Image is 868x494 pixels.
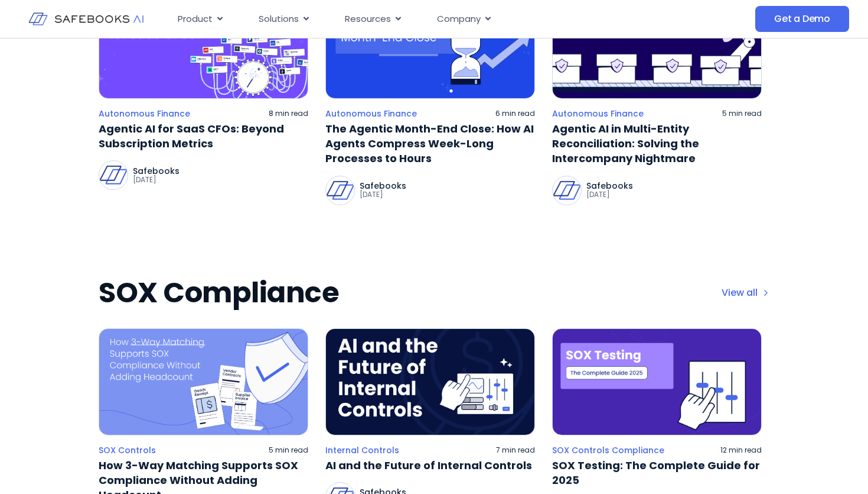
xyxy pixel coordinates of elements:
[168,8,661,31] nav: Menu
[259,12,299,26] span: Solutions
[586,182,633,190] p: Safebooks
[99,108,190,119] a: Autonomous Finance
[437,12,481,26] span: Company
[269,445,308,455] p: 5 min read
[325,458,535,473] a: AI and the Future of Internal Controls
[722,286,769,300] a: View all
[774,13,830,25] span: Get a Demo
[325,121,535,166] a: The Agentic Month-End Close: How AI Agents Compress Week-Long Processes to Hours
[586,190,633,199] p: [DATE]
[553,176,581,205] img: Safebooks
[178,12,213,26] span: Product
[552,121,762,166] a: Agentic AI in Multi-Entity Reconciliation: Solving the Intercompany Nightmare
[269,109,308,118] p: 8 min read
[552,328,762,435] img: a hand touching a sheet of paper with the words sox testing on it
[552,108,644,119] a: Autonomous Finance
[168,8,661,31] div: Menu Toggle
[345,12,391,26] span: Resources
[552,458,762,487] a: SOX Testing: The Complete Guide for 2025
[360,182,406,190] p: Safebooks
[495,109,535,118] p: 6 min read
[99,161,128,189] img: Safebooks
[722,109,762,118] p: 5 min read
[99,121,308,151] a: Agentic AI for SaaS CFOs: Beyond Subscription Metrics
[496,445,535,455] p: 7 min read
[99,445,156,456] a: SOX Controls
[326,176,354,205] img: Safebooks
[133,167,180,175] p: Safebooks
[360,190,406,199] p: [DATE]
[552,445,664,456] a: SOX Controls Compliance
[133,175,180,185] p: [DATE]
[720,445,762,455] p: 12 min read
[99,276,339,309] h2: SOX Compliance
[755,6,849,32] a: Get a Demo
[325,328,535,435] img: a hand holding a piece of paper with the words,'a and the future
[99,328,308,435] img: a pair of masks with the words how 3 - way matching supports sox to
[325,445,399,456] a: Internal Controls
[325,108,417,119] a: Autonomous Finance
